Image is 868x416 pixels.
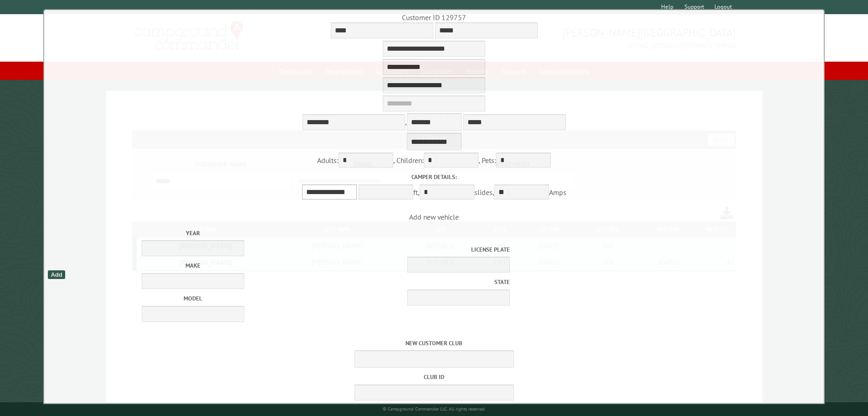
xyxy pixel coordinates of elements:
label: Camper details: [46,173,822,181]
div: Add [48,270,65,279]
label: New customer club [46,339,822,348]
div: Customer ID 129757 [46,12,822,22]
small: © Campground Commander LLC. All rights reserved. [383,406,486,412]
div: Adults: , Children: , Pets: [46,153,822,170]
label: License Plate [301,245,510,254]
label: Year [88,229,298,237]
label: Club ID [46,373,822,381]
span: Add new vehicle [46,212,822,328]
div: , [46,77,822,153]
label: Model [88,294,298,303]
label: State [301,278,510,286]
div: ft, slides, Amps [46,173,822,201]
label: Make [88,261,298,270]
